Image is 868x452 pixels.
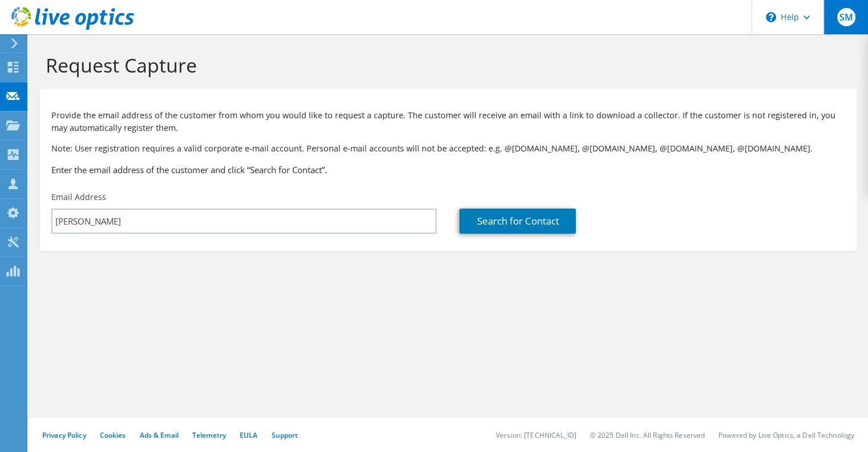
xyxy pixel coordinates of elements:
[271,430,298,440] a: Support
[140,430,179,440] a: Ads & Email
[766,12,776,22] svg: \n
[51,142,845,155] p: Note: User registration requires a valid corporate e-mail account. Personal e-mail accounts will ...
[51,191,106,203] label: Email Address
[837,8,855,26] span: SM
[51,109,845,134] p: Provide the email address of the customer from whom you would like to request a capture. The cust...
[46,53,845,77] h1: Request Capture
[459,209,576,234] a: Search for Contact
[42,430,86,440] a: Privacy Policy
[240,430,257,440] a: EULA
[51,163,845,176] h3: Enter the email address of the customer and click “Search for Contact”.
[192,430,226,440] a: Telemetry
[100,430,126,440] a: Cookies
[590,430,705,440] li: © 2025 Dell Inc. All Rights Reserved
[496,430,576,440] li: Version: [TECHNICAL_ID]
[718,430,854,440] li: Powered by Live Optics, a Dell Technology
